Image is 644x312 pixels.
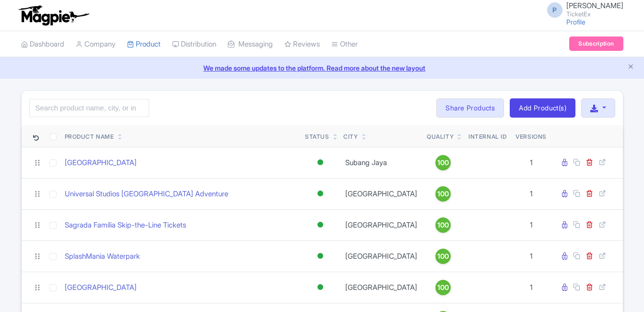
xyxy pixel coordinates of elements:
[437,251,449,262] span: 100
[316,249,325,263] div: Active
[340,240,423,272] td: [GEOGRAPHIC_DATA]
[305,132,329,141] div: Status
[427,186,459,202] a: 100
[530,189,533,198] span: 1
[172,31,216,58] a: Distribution
[316,280,325,294] div: Active
[6,63,638,73] a: We made some updates to the platform. Read more about the new layout
[331,31,358,58] a: Other
[76,31,116,58] a: Company
[437,282,449,293] span: 100
[530,220,533,229] span: 1
[464,125,512,147] th: Internal ID
[284,31,320,58] a: Reviews
[427,155,459,170] a: 100
[530,283,533,292] span: 1
[65,282,137,293] a: [GEOGRAPHIC_DATA]
[29,99,149,117] input: Search product name, city, or interal id
[65,251,140,262] a: SplashMania Waterpark
[427,217,459,233] a: 100
[427,132,454,141] div: Quality
[530,252,533,261] span: 1
[343,132,358,141] div: City
[510,98,575,118] a: Add Product(s)
[316,218,325,232] div: Active
[427,280,459,295] a: 100
[541,2,623,17] a: P [PERSON_NAME] TicketEx
[340,209,423,240] td: [GEOGRAPHIC_DATA]
[530,158,533,167] span: 1
[65,132,114,141] div: Product Name
[65,157,137,168] a: [GEOGRAPHIC_DATA]
[547,2,562,18] span: P
[340,178,423,209] td: [GEOGRAPHIC_DATA]
[566,1,623,10] span: [PERSON_NAME]
[566,18,585,26] a: Profile
[627,62,634,73] button: Close announcement
[127,31,161,58] a: Product
[512,125,550,147] th: Versions
[316,156,325,169] div: Active
[437,157,449,168] span: 100
[228,31,273,58] a: Messaging
[566,11,623,17] small: TicketEx
[427,249,459,264] a: 100
[437,220,449,230] span: 100
[569,36,623,51] a: Subscription
[316,187,325,201] div: Active
[65,189,228,200] a: Universal Studios [GEOGRAPHIC_DATA] Adventure
[16,5,91,26] img: logo-ab69f6fb50320c5b225c76a69d11143b.png
[436,98,504,118] a: Share Products
[21,31,64,58] a: Dashboard
[65,220,186,231] a: Sagrada Família Skip-the-Line Tickets
[340,147,423,178] td: Subang Jaya
[437,189,449,199] span: 100
[340,272,423,303] td: [GEOGRAPHIC_DATA]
